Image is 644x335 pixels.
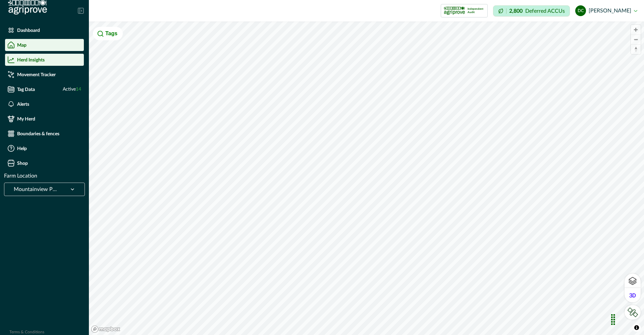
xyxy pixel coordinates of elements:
a: Tag DataActive14 [5,83,84,95]
button: Zoom in [631,25,641,35]
p: My Herd [17,116,35,122]
p: Dashboard [17,28,40,33]
iframe: Chat Widget [610,303,644,335]
button: dylan cronje[PERSON_NAME] [575,3,637,19]
div: Drag [608,309,619,330]
p: Movement Tracker [17,72,56,77]
a: Herd Insights [5,54,84,66]
p: 2,800 [509,8,523,14]
p: Alerts [17,101,29,107]
a: Dashboard [5,24,84,36]
p: Boundaries & fences [17,131,59,136]
a: Terms & Conditions [9,330,44,334]
a: Mapbox logo [91,325,120,333]
span: Active [63,86,81,93]
button: Zoom out [631,35,641,44]
p: Tag Data [17,87,35,92]
button: Tags [93,27,123,40]
a: Alerts [5,98,84,110]
p: Farm Location [4,172,37,180]
a: My Herd [5,113,84,125]
canvas: Map [89,21,644,335]
p: Herd Insights [17,57,45,62]
a: Map [5,39,84,51]
a: Shop [5,157,84,169]
p: Map [17,42,26,48]
p: Shop [17,160,28,166]
p: Independent Audit [468,7,485,14]
a: Movement Tracker [5,68,84,81]
a: Boundaries & fences [5,128,84,140]
p: Help [17,146,27,151]
button: certification logoIndependent Audit [441,4,488,17]
p: Deferred ACCUs [525,8,565,13]
span: 14 [76,87,81,92]
button: Reset bearing to north [631,44,641,54]
img: certification logo [444,5,465,16]
a: Help [5,142,84,154]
